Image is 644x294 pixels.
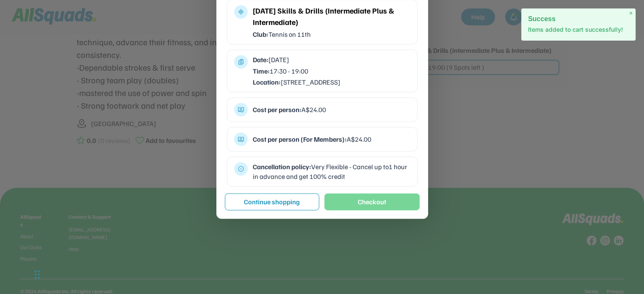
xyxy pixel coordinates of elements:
[225,193,319,210] button: Continue shopping
[528,25,629,34] p: Items added to cart successfully!
[238,8,244,15] button: multitrack_audio
[253,66,410,76] div: 17:30 - 19:00
[253,162,410,181] div: Very Flexible - Cancel up to1 hour in advance and get 100% credit
[253,135,347,143] strong: Cost per person (For Members):
[253,77,410,87] div: [STREET_ADDRESS]
[253,5,410,28] div: [DATE] Skills & Drills (Intermediate Plus & Intermediate)
[253,67,270,75] strong: Time:
[253,162,311,171] strong: Cancellation policy:
[324,193,420,210] button: Checkout
[253,30,410,39] div: Tennis on 11th
[528,15,629,22] h2: Success
[253,55,268,64] strong: Date:
[253,30,268,38] strong: Club:
[253,135,410,144] div: A$24.00
[629,10,633,17] span: ×
[253,55,410,64] div: [DATE]
[253,105,301,114] strong: Cost per person:
[253,105,410,114] div: A$24.00
[253,78,281,86] strong: Location:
